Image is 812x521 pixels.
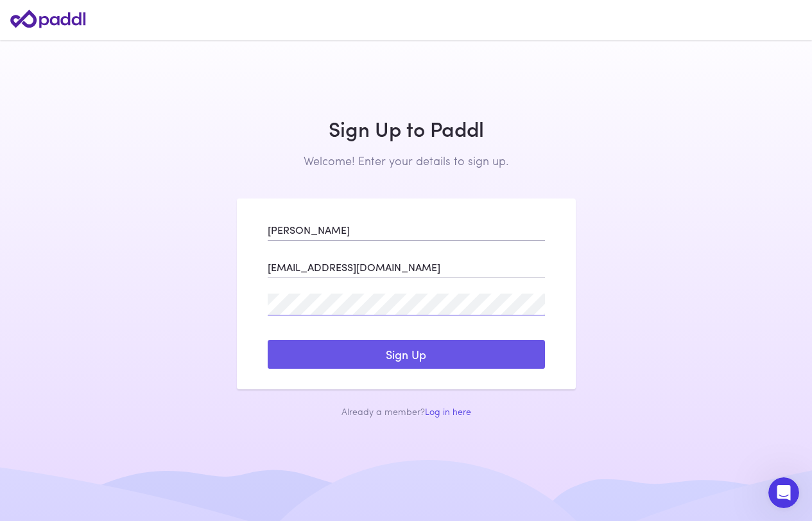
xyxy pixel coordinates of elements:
[768,477,799,508] iframe: Intercom live chat
[425,405,471,418] a: Log in here
[268,340,545,369] button: Sign Up
[237,405,576,418] div: Already a member?
[268,219,545,241] input: Enter your Full Name
[237,154,576,168] h2: Welcome! Enter your details to sign up.
[237,116,576,141] h1: Sign Up to Paddl
[268,256,545,278] input: Enter your Email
